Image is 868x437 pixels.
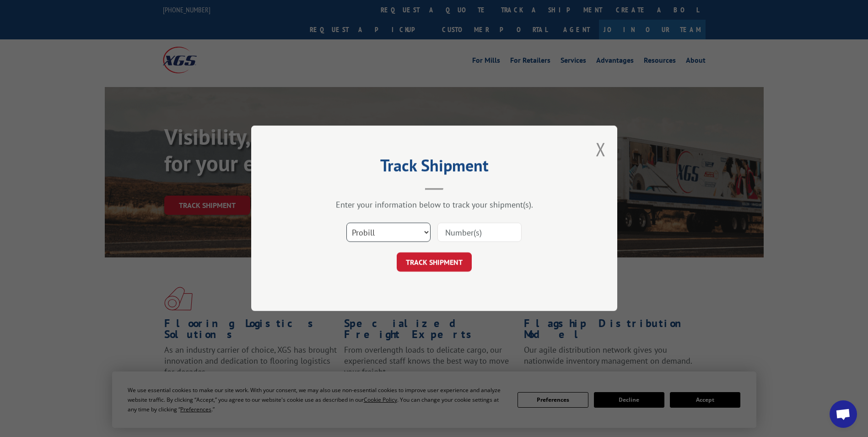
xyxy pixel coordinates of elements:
h2: Track Shipment [297,159,571,176]
div: Enter your information below to track your shipment(s). [297,200,571,210]
input: Number(s) [437,223,522,242]
button: TRACK SHIPMENT [397,253,472,272]
div: Open chat [830,400,857,428]
button: Close modal [596,137,606,161]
